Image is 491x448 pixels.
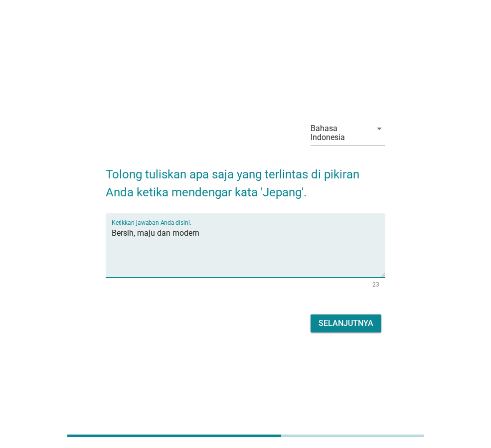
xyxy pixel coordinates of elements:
i: arrow_drop_down [373,123,385,135]
div: Selanjutnya [319,317,373,329]
div: 23 [372,282,379,288]
div: Bahasa Indonesia [311,124,365,142]
button: Selanjutnya [311,314,381,332]
textarea: Ketikkan jawaban Anda disini. [112,225,385,278]
h2: Tolong tuliskan apa saja yang terlintas di pikiran Anda ketika mendengar kata 'Jepang'. [106,155,385,201]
